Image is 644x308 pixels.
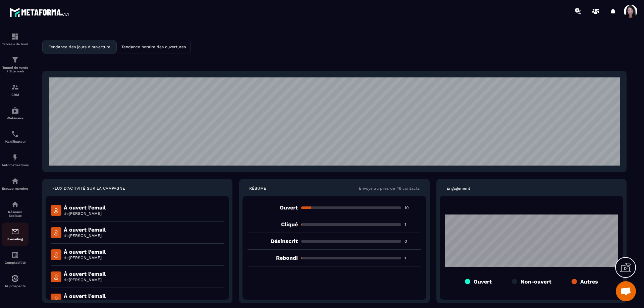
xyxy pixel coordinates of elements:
[2,102,29,125] a: automationsautomationsWebinaire
[580,279,598,285] p: Autres
[2,51,29,78] a: formationformationTunnel de vente / Site web
[248,255,298,261] p: Rebondi
[64,227,106,233] p: À ouvert l’email
[9,6,70,18] img: logo
[51,294,61,304] img: mail-detail-icon.f3b144a5.svg
[405,222,421,227] p: 1
[474,279,492,285] p: Ouvert
[64,271,106,277] p: À ouvert l’email
[64,233,106,238] p: de
[11,153,19,162] img: automations
[2,148,29,172] a: automationsautomationsAutomatisations
[52,186,125,191] p: FLUX D'ACTIVITÉ SUR LA CAMPAGNE
[405,205,421,210] p: 10
[2,116,29,120] p: Webinaire
[2,237,29,241] p: E-mailing
[2,93,29,97] p: CRM
[2,163,29,167] p: Automatisations
[64,204,106,211] p: À ouvert l’email
[2,140,29,143] p: Planificateur
[51,249,61,260] img: mail-detail-icon.f3b144a5.svg
[2,195,29,223] a: social-networksocial-networkRéseaux Sociaux
[11,251,19,259] img: accountant
[64,211,106,216] p: de
[69,233,102,238] span: [PERSON_NAME]
[11,228,19,236] img: email
[11,130,19,138] img: scheduler
[51,205,61,216] img: mail-detail-icon.f3b144a5.svg
[11,56,19,64] img: formation
[11,274,19,283] img: automations
[248,238,298,244] p: Désinscrit
[69,211,102,216] span: [PERSON_NAME]
[2,187,29,190] p: Espace membre
[248,204,298,211] p: Ouvert
[2,223,29,246] a: emailemailE-mailing
[69,278,102,282] span: [PERSON_NAME]
[2,210,29,218] p: Réseaux Sociaux
[616,281,636,301] a: Ouvrir le chat
[11,33,19,41] img: formation
[521,279,551,285] p: Non-ouvert
[248,221,298,228] p: Cliqué
[2,125,29,148] a: schedulerschedulerPlanificateur
[51,227,61,238] img: mail-detail-icon.f3b144a5.svg
[11,83,19,91] img: formation
[2,27,29,51] a: formationformationTableau de bord
[446,186,470,191] p: Engagement
[2,42,29,46] p: Tableau de bord
[2,66,29,73] p: Tunnel de vente / Site web
[64,277,106,283] p: de
[2,246,29,269] a: accountantaccountantComptabilité
[51,271,61,282] img: mail-detail-icon.f3b144a5.svg
[64,255,106,260] p: de
[64,249,106,255] p: À ouvert l’email
[121,45,186,49] p: Tendance horaire des ouvertures
[359,186,420,191] p: Envoyé au près de 46 contacts
[49,45,110,49] p: Tendance des jours d'ouverture
[249,186,266,191] p: RÉSUMÉ
[2,261,29,264] p: Comptabilité
[405,255,421,261] p: 1
[64,293,106,299] p: À ouvert l’email
[69,255,102,260] span: [PERSON_NAME]
[2,284,29,288] p: IA prospects
[64,299,106,305] p: de
[11,107,19,115] img: automations
[405,239,421,244] p: 0
[2,172,29,195] a: automationsautomationsEspace membre
[2,78,29,102] a: formationformationCRM
[11,177,19,185] img: automations
[11,200,19,208] img: social-network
